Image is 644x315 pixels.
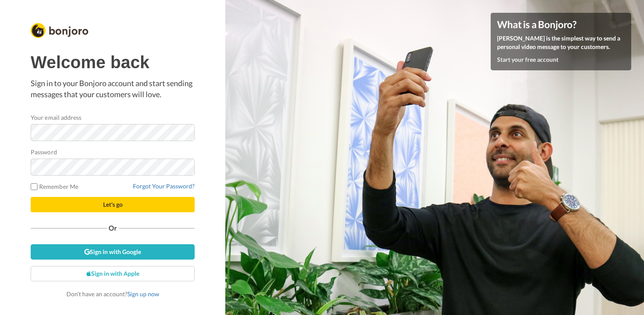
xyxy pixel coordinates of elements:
label: Your email address [31,113,81,122]
h1: Welcome back [31,53,195,72]
a: Start your free account [497,56,558,63]
h4: What is a Bonjoro? [497,19,625,30]
a: Sign in with Google [31,244,195,260]
span: Or [107,225,119,231]
input: Remember Me [31,183,37,190]
label: Password [31,147,57,156]
span: Don’t have an account? [66,290,159,298]
a: Forgot Your Password? [133,182,195,190]
p: Sign in to your Bonjoro account and start sending messages that your customers will love. [31,78,195,100]
p: [PERSON_NAME] is the simplest way to send a personal video message to your customers. [497,34,625,51]
a: Sign in with Apple [31,266,195,281]
span: Let's go [103,201,123,208]
a: Sign up now [127,290,159,298]
label: Remember Me [31,182,78,191]
button: Let's go [31,197,195,212]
